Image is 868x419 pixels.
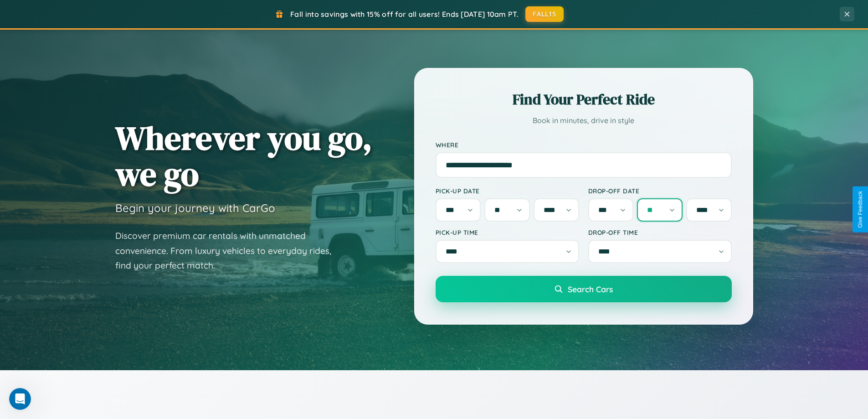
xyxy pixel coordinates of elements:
h3: Begin your journey with CarGo [115,201,275,215]
button: FALL15 [525,6,564,22]
label: Drop-off Date [588,187,732,195]
button: Search Cars [436,276,732,302]
label: Pick-up Date [436,187,579,195]
iframe: Intercom live chat [9,388,31,410]
label: Drop-off Time [588,228,732,236]
h1: Wherever you go, we go [115,120,372,192]
p: Discover premium car rentals with unmatched convenience. From luxury vehicles to everyday rides, ... [115,228,343,273]
label: Pick-up Time [436,228,579,236]
span: Fall into savings with 15% off for all users! Ends [DATE] 10am PT. [290,10,519,19]
label: Where [436,141,732,149]
span: Search Cars [568,284,613,294]
p: Book in minutes, drive in style [436,114,732,127]
h2: Find Your Perfect Ride [436,89,732,109]
div: Give Feedback [857,191,863,228]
